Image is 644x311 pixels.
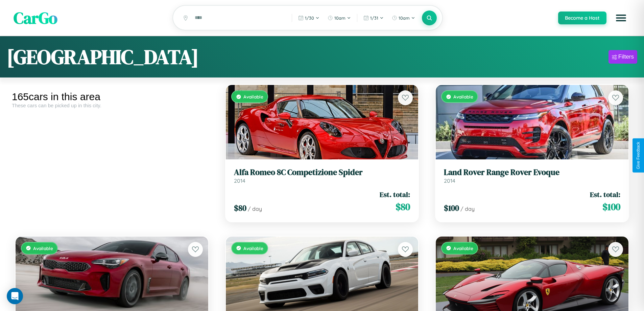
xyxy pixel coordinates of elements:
[7,43,199,71] h1: [GEOGRAPHIC_DATA]
[444,168,620,184] a: Land Rover Range Rover Evoque2014
[618,53,634,60] div: Filters
[243,245,263,251] span: Available
[388,13,419,23] button: 10am
[460,205,475,212] span: / day
[609,50,637,64] button: Filters
[7,288,23,304] div: Open Intercom Messenger
[453,245,473,251] span: Available
[334,15,345,21] span: 10am
[33,245,53,251] span: Available
[396,200,410,214] span: $ 80
[295,13,323,23] button: 1/30
[305,15,314,21] span: 1 / 30
[234,202,246,214] span: $ 80
[360,13,387,23] button: 1/31
[243,94,263,99] span: Available
[12,91,212,103] div: 165 cars in this area
[234,168,410,177] h3: Alfa Romeo 8C Competizione Spider
[602,200,620,214] span: $ 100
[370,15,378,21] span: 1 / 31
[612,8,630,27] button: Open menu
[453,94,473,99] span: Available
[636,142,641,169] div: Give Feedback
[558,12,606,24] button: Become a Host
[234,168,410,184] a: Alfa Romeo 8C Competizione Spider2014
[248,205,262,212] span: / day
[444,202,459,214] span: $ 100
[12,103,212,108] div: These cars can be picked up in this city.
[399,15,410,21] span: 10am
[444,177,455,184] span: 2014
[444,168,620,177] h3: Land Rover Range Rover Evoque
[380,190,410,199] span: Est. total:
[590,190,620,199] span: Est. total:
[234,177,245,184] span: 2014
[14,7,57,29] span: CarGo
[324,13,354,23] button: 10am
